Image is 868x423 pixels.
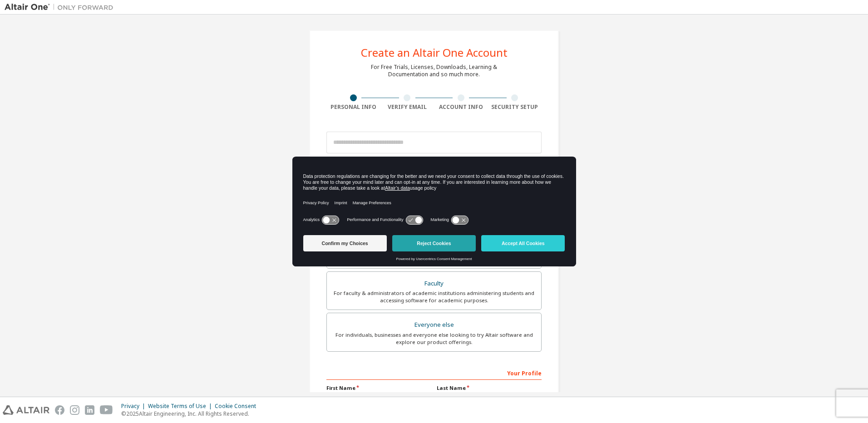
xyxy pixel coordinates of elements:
div: Cookie Consent [215,403,261,410]
div: Account Info [434,103,488,111]
label: First Name [326,384,431,392]
div: Faculty [332,277,536,290]
div: Create an Altair One Account [361,47,508,58]
div: Verify Email [380,103,434,111]
div: Personal Info [326,103,380,111]
div: For Free Trials, Licenses, Downloads, Learning & Documentation and so much more. [371,64,497,78]
img: facebook.svg [55,405,64,415]
label: Last Name [437,384,542,392]
p: © 2025 Altair Engineering, Inc. All Rights Reserved. [121,410,261,418]
div: Privacy [121,403,148,410]
div: Everyone else [332,319,536,331]
img: altair_logo.svg [3,405,49,415]
div: Your Profile [326,365,542,380]
div: For faculty & administrators of academic institutions administering students and accessing softwa... [332,290,536,304]
div: Website Terms of Use [148,403,215,410]
img: youtube.svg [100,405,113,415]
img: linkedin.svg [85,405,94,415]
img: instagram.svg [70,405,79,415]
div: Security Setup [488,103,542,111]
div: For individuals, businesses and everyone else looking to try Altair software and explore our prod... [332,331,536,346]
img: Altair One [5,3,118,12]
